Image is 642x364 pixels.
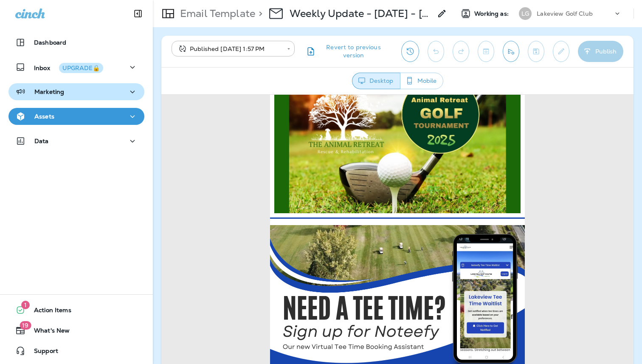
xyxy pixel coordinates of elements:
[537,10,593,17] p: Lakeview Golf Club
[109,130,363,274] img: Lakeview--Noteefy---email-banner.png
[290,7,432,20] div: Weekly Update - 8/27/25 - Lakeview
[8,83,144,100] button: Marketing
[8,342,144,359] button: Support
[290,7,432,20] p: Weekly Update - [DATE] - [GEOGRAPHIC_DATA]
[34,88,64,95] p: Marketing
[352,73,400,89] button: Desktop
[126,5,150,22] button: Collapse Sidebar
[177,7,255,20] p: Email Template
[34,39,66,46] p: Dashboard
[62,65,100,71] div: UPGRADE🔒
[255,7,262,20] p: >
[8,108,144,125] button: Assets
[25,327,70,337] span: What's New
[59,63,103,73] button: UPGRADE🔒
[25,347,58,358] span: Support
[34,113,54,120] p: Assets
[8,133,144,150] button: Data
[474,10,510,17] span: Working as:
[8,59,144,76] button: InboxUPGRADE🔒
[8,322,144,339] button: 19What's New
[177,45,281,53] div: Published [DATE] 1:57 PM
[8,302,144,319] button: 1Action Items
[316,43,391,59] span: Revert to previous version
[503,41,519,62] button: Send test email
[301,41,394,62] button: Revert to previous version
[20,321,31,330] span: 19
[8,34,144,51] button: Dashboard
[400,73,443,89] button: Mobile
[34,138,49,144] p: Data
[519,7,532,20] div: LG
[401,41,419,62] button: View Changelog
[21,301,30,309] span: 1
[34,63,103,72] p: Inbox
[25,307,71,317] span: Action Items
